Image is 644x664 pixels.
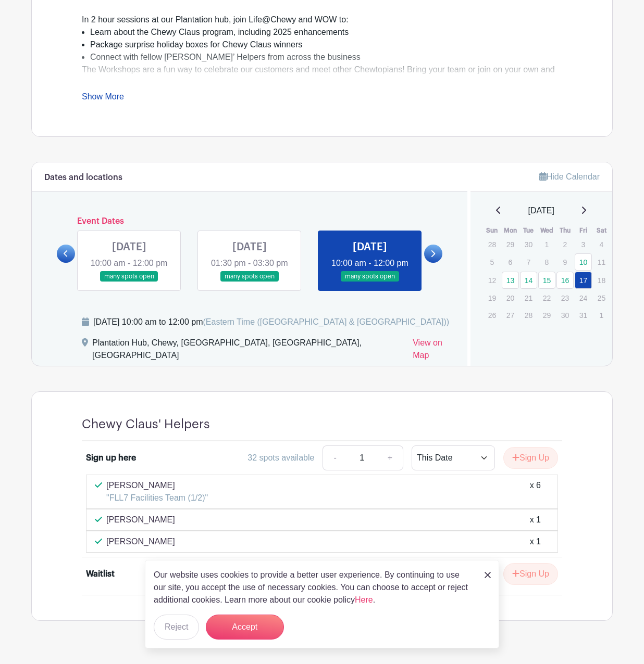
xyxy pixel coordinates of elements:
span: (Eastern Time ([GEOGRAPHIC_DATA] & [GEOGRAPHIC_DATA])) [203,317,449,326]
p: 11 [593,254,610,270]
p: "FLL7 Facilities Team (1/2)" [106,492,208,504]
a: - [323,445,346,470]
div: 32 spots available [247,452,314,464]
p: 26 [484,307,501,323]
div: Sign up here [86,452,136,464]
button: Reject [154,615,199,640]
a: 14 [520,272,537,289]
a: 10 [575,253,592,271]
p: 8 [538,254,555,270]
a: Hide Calendar [539,172,600,181]
p: [PERSON_NAME] [106,535,175,548]
span: [DATE] [528,205,554,217]
p: 23 [556,290,574,306]
th: Fri [574,225,592,236]
p: 1 [593,307,610,323]
p: 19 [484,290,501,306]
th: Sun [483,225,501,236]
th: Thu [556,225,574,236]
p: 9 [556,254,574,270]
button: Sign Up [503,563,558,585]
div: The Workshops are a fun way to celebrate our customers and meet other Chewtopians! Bring your tea... [82,63,562,151]
p: 30 [556,307,574,323]
div: x 1 [530,535,541,548]
button: Accept [206,615,284,640]
p: 18 [593,272,610,288]
th: Sat [592,225,611,236]
p: 28 [520,307,537,323]
p: 25 [593,290,610,306]
a: 16 [556,272,574,289]
a: 17 [575,272,592,289]
h6: Event Dates [75,216,424,226]
p: 5 [484,254,501,270]
p: 29 [502,236,519,252]
a: Show More [82,92,124,105]
p: 6 [502,254,519,270]
p: 24 [575,290,592,306]
p: 7 [520,254,537,270]
button: Sign Up [503,447,558,469]
a: 13 [502,272,519,289]
p: [PERSON_NAME] [106,479,208,492]
p: [PERSON_NAME] [106,514,175,526]
li: Learn about the Chewy Claus program, including 2025 enhancements [90,26,562,39]
div: In 2 hour sessions at our Plantation hub, join Life@Chewy and WOW to: [82,14,562,26]
a: 15 [538,272,555,289]
div: x 6 [530,479,541,504]
img: close_button-5f87c8562297e5c2d7936805f587ecaba9071eb48480494691a3f1689db116b3.svg [485,572,491,578]
a: + [377,445,403,470]
li: Package surprise holiday boxes for Chewy Claus winners [90,39,562,51]
p: 28 [484,236,501,252]
h4: Chewy Claus' Helpers [82,417,210,432]
th: Mon [501,225,519,236]
p: 3 [575,236,592,252]
p: 29 [538,307,555,323]
p: 2 [556,236,574,252]
th: Wed [538,225,556,236]
p: 21 [520,290,537,306]
li: Connect with fellow [PERSON_NAME]’ Helpers from across the business [90,51,562,63]
p: 20 [502,290,519,306]
p: 22 [538,290,555,306]
a: Here [355,595,373,604]
a: View on Map [413,337,454,366]
h6: Dates and locations [44,173,122,183]
p: 30 [520,236,537,252]
p: 1 [538,236,555,252]
div: x 1 [530,514,541,526]
th: Tue [519,225,538,236]
p: 27 [502,307,519,323]
p: 31 [575,307,592,323]
p: 12 [484,272,501,288]
div: Plantation Hub, Chewy, [GEOGRAPHIC_DATA], [GEOGRAPHIC_DATA], [GEOGRAPHIC_DATA] [92,337,404,366]
p: Our website uses cookies to provide a better user experience. By continuing to use our site, you ... [154,569,474,606]
div: Waitlist [86,568,115,580]
div: [DATE] 10:00 am to 12:00 pm [93,316,449,328]
p: 4 [593,236,610,252]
